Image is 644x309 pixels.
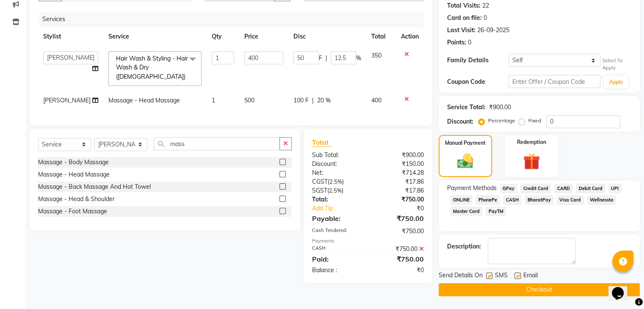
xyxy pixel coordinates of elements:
span: Master Card [451,207,483,216]
span: Total [312,138,332,147]
img: _cash.svg [452,152,478,171]
div: Massage - Body Massage [38,158,109,167]
span: | [326,54,327,63]
span: SMS [495,271,508,281]
span: Visa Card [557,195,584,205]
label: Percentage [488,117,515,124]
a: Add Tip [306,204,378,213]
div: Payments [312,237,424,245]
div: Services [39,11,430,27]
span: 100 F [293,96,309,105]
div: Total Visits: [447,1,481,10]
span: % [356,54,361,63]
input: Enter Offer / Coupon Code [509,75,601,88]
span: Wellnessta [587,195,616,205]
span: Credit Card [520,184,551,193]
div: Total: [306,195,368,204]
span: SGST [312,187,327,194]
div: Paid: [306,254,368,264]
div: Points: [447,38,466,47]
span: 500 [244,97,254,104]
div: ₹750.00 [368,195,430,204]
span: CARD [554,184,572,193]
button: Checkout [439,283,640,296]
span: Send Details On [439,271,483,281]
span: Payment Methods [447,184,497,193]
div: Discount: [306,160,368,168]
div: 0 [468,38,471,47]
button: Apply [604,76,628,88]
span: F [319,54,322,63]
th: Disc [288,27,366,46]
span: 2.5% [329,187,342,194]
th: Stylist [38,27,103,46]
div: Select To Apply [602,57,631,72]
div: 22 [482,1,489,10]
th: Qty [207,27,240,46]
div: ₹17.86 [368,186,430,195]
label: Redemption [517,138,546,146]
span: 350 [371,52,381,59]
img: _gift.svg [518,151,545,172]
div: Payable: [306,213,368,223]
span: 2.5% [329,178,342,185]
span: [PERSON_NAME] [43,97,91,104]
div: ₹900.00 [368,151,430,160]
span: CGST [312,178,328,185]
span: Email [523,271,538,281]
div: Net: [306,168,368,177]
span: GPay [500,184,517,193]
div: Discount: [447,117,473,126]
label: Fixed [528,117,541,124]
div: Massage - Head Massage [38,170,110,179]
div: CASH [306,245,368,254]
div: 26-09-2025 [477,26,509,35]
div: Massage - Back Massage And Hot Towel [38,182,151,191]
span: Debit Card [576,184,605,193]
div: ₹750.00 [368,227,430,236]
span: 20 % [317,96,331,105]
div: Last Visit: [447,26,475,35]
div: Service Total: [447,103,486,112]
div: Cash Tendered: [306,227,368,236]
div: Balance : [306,266,368,275]
div: Family Details [447,56,509,65]
input: Search or Scan [154,137,280,150]
div: Massage - Foot Massage [38,207,107,216]
div: ₹150.00 [368,160,430,168]
div: ₹750.00 [368,213,430,223]
span: PhonePe [475,195,500,205]
th: Action [396,27,424,46]
div: ( ) [306,177,368,186]
span: | [312,96,314,105]
span: 1 [212,97,215,104]
div: ₹17.86 [368,177,430,186]
div: Massage - Head & Shoulder [38,195,115,204]
div: Card on file: [447,14,482,22]
th: Service [103,27,207,46]
iframe: chat widget [608,275,636,301]
th: Price [239,27,288,46]
div: Sub Total: [306,151,368,160]
span: 400 [371,97,381,104]
span: UPI [608,184,622,193]
div: ₹750.00 [368,254,430,264]
th: Total [366,27,396,46]
a: x [185,73,189,80]
div: 0 [484,14,487,22]
div: ₹750.00 [368,245,430,254]
span: BharatPay [525,195,553,205]
div: ₹900.00 [489,103,511,112]
div: ₹0 [378,204,430,213]
label: Manual Payment [445,139,486,147]
div: ₹714.28 [368,168,430,177]
div: ₹0 [368,266,430,275]
span: CASH [503,195,521,205]
div: ( ) [306,186,368,195]
span: Hair Wash & Styling - Hair Wash & Dry ([DEMOGRAPHIC_DATA]) [116,55,188,80]
div: Coupon Code [447,77,509,86]
span: Massage - Head Massage [108,97,180,104]
span: ONLINE [451,195,473,205]
div: Description: [447,242,481,251]
span: PayTM [486,207,506,216]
